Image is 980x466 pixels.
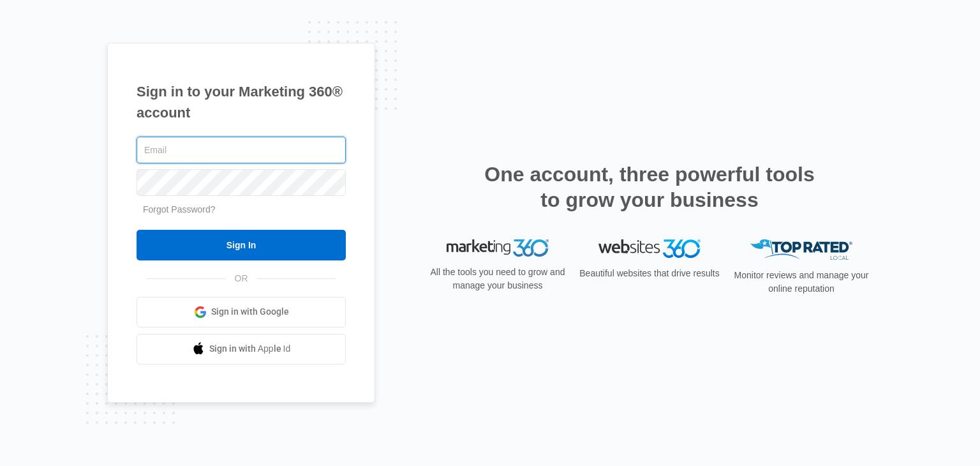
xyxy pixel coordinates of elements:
[137,137,346,163] input: Email
[211,305,289,319] span: Sign in with Google
[426,266,569,292] p: All the tools you need to grow and manage your business
[598,239,701,258] img: Websites 360
[209,342,291,356] span: Sign in with Apple Id
[137,230,346,260] input: Sign In
[480,162,819,213] h2: One account, three powerful tools to grow your business
[137,297,346,327] a: Sign in with Google
[447,239,549,257] img: Marketing 360
[578,267,721,280] p: Beautiful websites that drive results
[730,269,873,296] p: Monitor reviews and manage your online reputation
[226,272,257,285] span: OR
[137,81,346,123] h1: Sign in to your Marketing 360® account
[750,239,852,260] img: Top Rated Local
[143,204,216,214] a: Forgot Password?
[137,334,346,365] a: Sign in with Apple Id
